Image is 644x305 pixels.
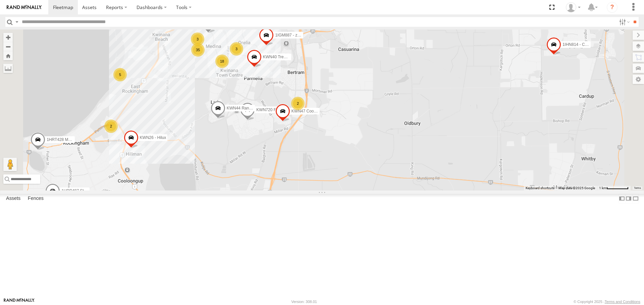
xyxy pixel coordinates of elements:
[616,17,631,27] label: Search Filter Options
[256,108,297,112] span: KWN720 Facility Maint
[291,300,317,304] div: Version: 308.01
[562,43,619,47] span: 1IHN814 - Coordinator Building
[619,194,625,204] label: Dock Summary Table to the Left
[227,106,257,110] span: KWN44 Rangers
[574,300,640,304] div: © Copyright 2025 -
[625,194,632,204] label: Dock Summary Table to the Right
[607,2,618,13] i: ?
[61,189,102,194] span: 1HRP487 Stat Planner
[3,51,13,60] button: Zoom Home
[104,120,118,133] div: 2
[230,42,243,56] div: 3
[191,43,205,57] div: 35
[3,158,17,171] button: Drag Pegman onto the map to open Street View
[3,42,13,51] button: Zoom out
[191,32,204,46] div: 3
[558,186,595,190] span: Map data ©2025 Google
[291,97,305,110] div: 2
[113,68,127,81] div: 5
[140,136,166,140] span: KWN26 - Hilux
[275,33,339,38] span: 1IGM887 - zone Youth Engagement
[599,186,606,190] span: 1 km
[634,186,641,189] a: Terms (opens in new tab)
[7,5,42,10] img: rand-logo.svg
[633,75,644,84] label: Map Settings
[3,64,13,73] label: Measure
[3,194,24,204] label: Assets
[4,298,35,305] a: Visit our Website
[597,186,631,190] button: Map Scale: 1 km per 62 pixels
[291,109,325,114] span: KWN47 Coor. Infra
[14,17,19,27] label: Search Query
[47,138,86,142] span: 1HRT428 Manager IT
[605,300,640,304] a: Terms and Conditions
[563,2,583,12] div: Andrew Fisher
[3,33,13,42] button: Zoom in
[526,186,554,190] button: Keyboard shortcuts
[263,55,299,59] span: KWN40 Tree Officer
[24,194,47,204] label: Fences
[215,55,229,68] div: 18
[632,194,639,204] label: Hide Summary Table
